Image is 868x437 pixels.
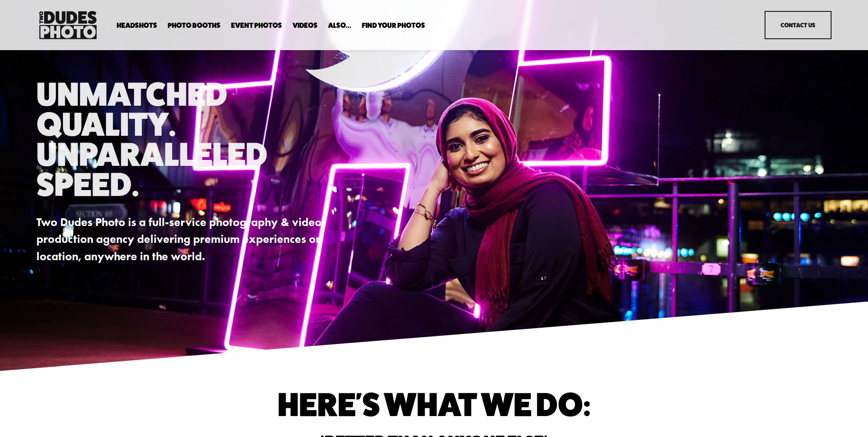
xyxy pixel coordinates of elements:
span: Also... [328,22,351,29]
a: folder dropdown [168,21,221,30]
a: folder dropdown [362,21,425,30]
a: Event Photos [231,21,282,30]
h1: Here's What We do: [136,389,732,419]
h1: Unmatched Quality. Unparalleled Speed. [36,79,332,199]
a: folder dropdown [328,21,351,30]
a: Videos [293,21,318,30]
img: Two Dudes Photo | Headshots, Portraits &amp; Photo Booths [36,9,99,41]
span: Find Your Photos [362,22,425,29]
a: Contact Us [765,11,832,39]
a: folder dropdown [117,21,157,30]
span: Photo Booths [168,22,221,29]
strong: Two Dudes Photo is a full-service photography & video production agency delivering premium experi... [36,215,325,263]
span: Headshots [117,22,157,29]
